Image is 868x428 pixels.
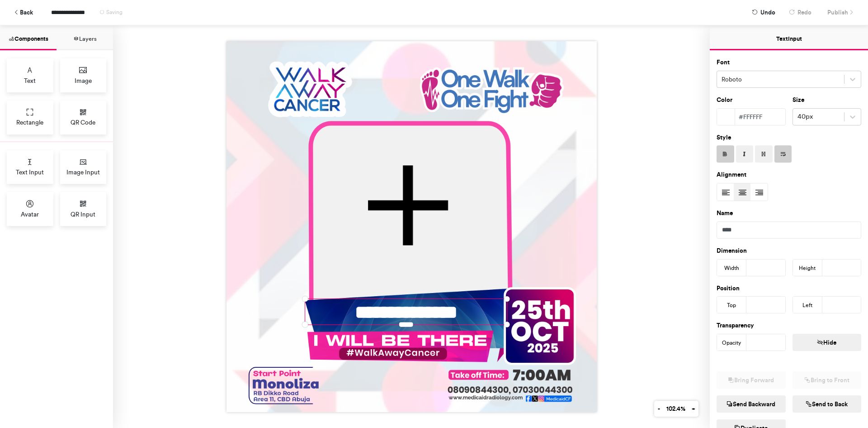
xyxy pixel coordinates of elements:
[106,9,123,15] span: Saving
[21,210,39,219] span: Avatar
[747,5,780,20] button: Undo
[717,96,732,105] label: Color
[9,5,38,20] button: Back
[717,133,731,142] label: Style
[71,118,95,127] span: QR Code
[793,334,862,351] button: Hide
[735,109,785,125] div: #ffffff
[717,284,740,293] label: Position
[717,334,746,351] div: Opacity
[75,76,92,85] span: Image
[793,297,822,314] div: Left
[793,371,862,389] button: Bring to Front
[717,297,746,314] div: Top
[71,210,95,219] span: QR Input
[717,170,746,179] label: Alignment
[793,395,862,413] button: Send to Back
[24,76,36,85] span: Text
[663,401,689,417] button: 102.4%
[16,168,44,177] span: Text Input
[717,209,733,218] label: Name
[717,395,786,413] button: Send Backward
[717,371,786,389] button: Bring Forward
[16,118,43,127] span: Rectangle
[717,183,768,201] div: Text Alignment Picker
[793,96,804,105] label: Size
[66,168,100,177] span: Image Input
[717,58,730,67] label: Font
[717,260,746,277] div: Width
[760,5,775,20] span: Undo
[688,401,698,417] button: +
[793,260,822,277] div: Height
[717,321,754,330] label: Transparency
[654,401,663,417] button: -
[710,25,868,50] button: Text Input
[717,246,747,255] label: Dimension
[57,25,113,50] button: Layers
